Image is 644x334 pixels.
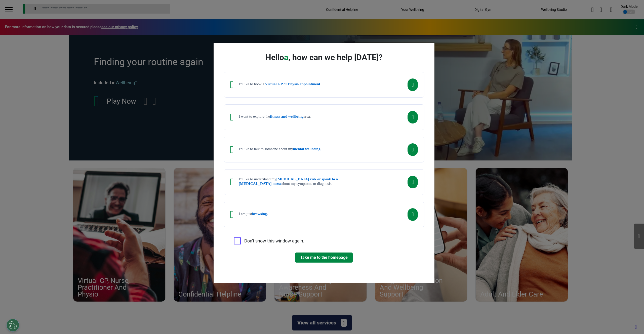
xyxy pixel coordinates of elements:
label: Don't show this window again. [244,237,304,244]
button: Take me to the homepage [295,253,353,263]
h4: I'd like to understand my about my symptoms or diagnosis. [239,177,359,186]
h4: I want to explore the area. [239,114,311,119]
strong: mental wellbeing. [293,147,321,151]
strong: Virtual GP or Physio appointment [265,82,320,86]
input: Agree to privacy policy [234,237,241,244]
button: Open Preferences [7,319,19,331]
div: Hello , how can we help [DATE]? [224,53,424,62]
span: a [284,53,288,62]
strong: [MEDICAL_DATA] risk or speak to a [MEDICAL_DATA] nurse [239,177,338,186]
strong: fitness and wellbeing [270,114,303,118]
h4: I am just [239,212,268,216]
strong: browsing. [252,212,268,216]
h4: I'd like to book a [239,82,320,86]
h4: I'd like to talk to someone about my [239,147,321,151]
